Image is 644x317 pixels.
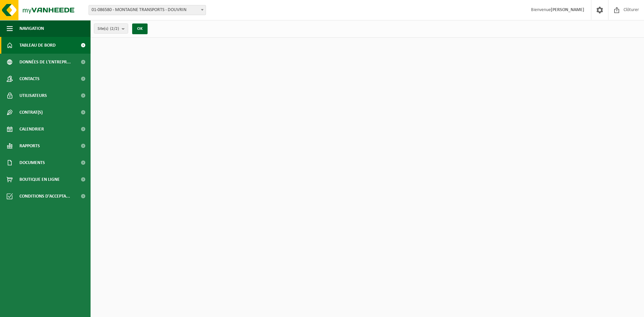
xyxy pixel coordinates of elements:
[19,70,40,87] span: Contacts
[19,87,47,104] span: Utilisateurs
[19,188,70,205] span: Conditions d'accepta...
[98,24,119,34] span: Site(s)
[19,37,56,54] span: Tableau de bord
[19,104,43,121] span: Contrat(s)
[132,23,148,34] button: OK
[19,121,44,138] span: Calendrier
[89,5,206,15] span: 01-086580 - MONTAGNE TRANSPORTS - DOUVRIN
[94,23,128,34] button: Site(s)(2/2)
[19,154,45,171] span: Documents
[110,27,119,31] count: (2/2)
[19,138,40,154] span: Rapports
[19,171,60,188] span: Boutique en ligne
[551,7,584,12] strong: [PERSON_NAME]
[19,20,44,37] span: Navigation
[89,5,206,15] span: 01-086580 - MONTAGNE TRANSPORTS - DOUVRIN
[19,54,71,70] span: Données de l'entrepr...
